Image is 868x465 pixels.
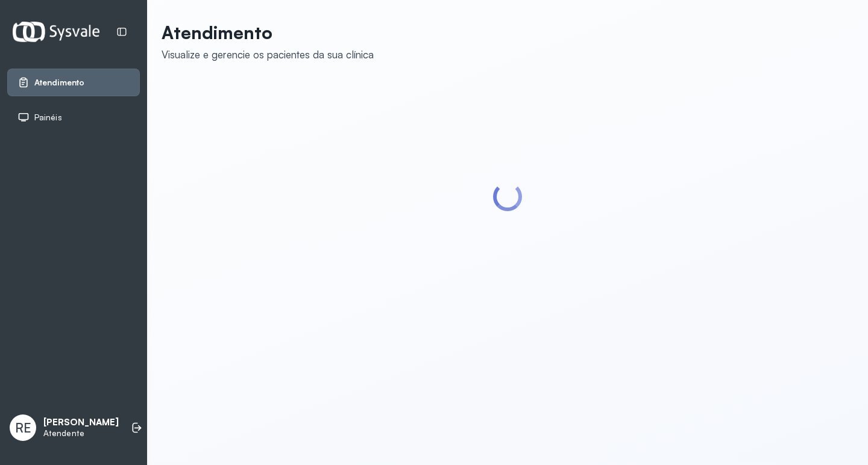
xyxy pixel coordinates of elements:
p: Atendimento [162,22,374,43]
img: Logotipo do estabelecimento [13,22,99,42]
a: Atendimento [17,76,130,88]
p: Atendente [43,428,119,439]
span: RE [15,420,31,436]
span: Painéis [34,112,62,123]
span: Atendimento [34,78,84,88]
p: [PERSON_NAME] [43,417,119,428]
div: Visualize e gerencie os pacientes da sua clínica [162,48,374,61]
